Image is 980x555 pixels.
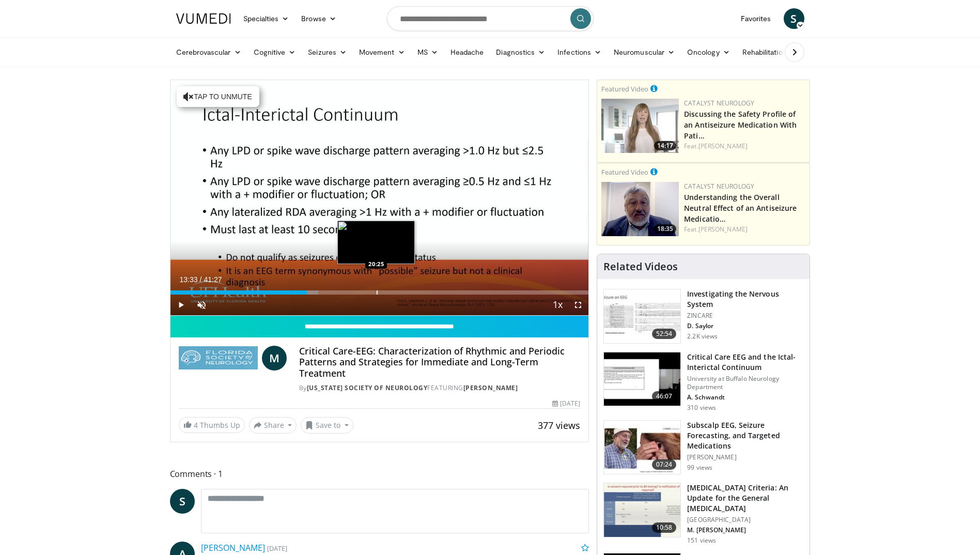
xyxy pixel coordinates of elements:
[601,99,679,153] a: 14:17
[170,290,589,295] div: Progress Bar
[603,289,803,344] a: 52:54 Investigating the Nervous System ZINCARE D. Saylor 2.2K views
[387,6,594,31] input: Search topics, interventions
[735,8,777,29] a: Favorites
[687,536,716,545] p: 151 views
[177,86,259,107] button: Tap to unmute
[411,42,444,63] a: MS
[170,42,247,63] a: Cerebrovascular
[652,391,677,402] span: 46:07
[687,393,803,402] p: A. Schwandt
[687,453,803,461] p: [PERSON_NAME]
[295,8,343,29] a: Browse
[736,42,793,63] a: Rehabilitation
[170,467,589,481] span: Comments 1
[687,375,803,391] p: University at Buffalo Neurology Department
[687,526,803,534] p: M. [PERSON_NAME]
[200,275,202,284] span: /
[262,346,287,371] a: M
[687,420,803,451] h3: Subscalp EEG, Seizure Forecasting, and Targeted Medications
[687,404,716,412] p: 310 views
[299,346,580,379] h4: Critical Care-EEG: Characterization of Rhythmic and Periodic Patterns and Strategies for Immediat...
[179,417,245,433] a: 4 Thumbs Up
[604,289,680,343] img: 4acae122-ae14-4919-bc47-0ae66b170ef0.150x105_q85_crop-smart_upscale.jpg
[601,84,648,94] small: Featured Video
[568,295,588,315] button: Fullscreen
[301,417,353,434] button: Save to
[654,224,676,234] span: 18:35
[603,260,678,273] h4: Related Videos
[687,332,718,341] p: 2.2K views
[687,352,803,373] h3: Critical Care EEG and the Ictal-Interictal Continuum
[684,182,754,191] a: Catalyst Neurology
[179,346,258,371] img: Florida Society of Neurology
[194,420,198,430] span: 4
[201,542,265,553] a: [PERSON_NAME]
[601,182,679,236] a: 18:35
[654,141,676,150] span: 14:17
[603,420,803,475] a: 07:24 Subscalp EEG, Seizure Forecasting, and Targeted Medications [PERSON_NAME] 99 views
[490,42,551,63] a: Diagnostics
[604,421,680,474] img: 32fe55dc-2e34-4f93-8471-99d77f8e2914.150x105_q85_crop-smart_upscale.jpg
[302,42,353,63] a: Seizures
[191,295,212,315] button: Unmute
[698,225,748,234] a: [PERSON_NAME]
[307,383,428,392] a: [US_STATE] Society of Neurology
[552,399,580,408] div: [DATE]
[603,483,803,545] a: 10:58 [MEDICAL_DATA] Criteria: An Update for the General [MEDICAL_DATA] [GEOGRAPHIC_DATA] M. [PER...
[687,289,803,310] h3: Investigating the Nervous System
[684,109,797,141] a: Discussing the Safety Profile of an Antiseizure Medication With Pati…
[684,99,754,107] a: Catalyst Neurology
[299,383,580,393] div: By FEATURING
[608,42,681,63] a: Neuromuscular
[687,322,803,330] p: D. Saylor
[604,483,680,537] img: 489580b5-57cf-4814-85ca-84598a5bae8f.150x105_q85_crop-smart_upscale.jpg
[204,275,222,284] span: 41:27
[538,419,580,431] span: 377 views
[684,192,797,224] a: Understanding the Overall Neutral Effect of an Antiseizure Medicatio…
[353,42,411,63] a: Movement
[170,80,589,316] video-js: Video Player
[687,516,803,524] p: [GEOGRAPHIC_DATA]
[463,383,518,392] a: [PERSON_NAME]
[247,42,302,63] a: Cognitive
[684,142,805,151] div: Feat.
[687,483,803,514] h3: [MEDICAL_DATA] Criteria: An Update for the General [MEDICAL_DATA]
[652,459,677,470] span: 07:24
[698,142,748,150] a: [PERSON_NAME]
[601,99,679,153] img: c23d0a25-a0b6-49e6-ba12-869cdc8b250a.png.150x105_q85_crop-smart_upscale.jpg
[337,221,415,264] img: image.jpeg
[444,42,490,63] a: Headache
[784,8,804,29] a: S
[170,489,195,514] a: S
[237,8,295,29] a: Specialties
[684,225,805,234] div: Feat.
[604,352,680,406] img: a5d5675c-9244-43ba-941e-9945d360acc0.150x105_q85_crop-smart_upscale.jpg
[603,352,803,412] a: 46:07 Critical Care EEG and the Ictal-Interictal Continuum University at Buffalo Neurology Depart...
[176,13,231,24] img: VuMedi Logo
[687,464,712,472] p: 99 views
[180,275,198,284] span: 13:33
[687,312,803,320] p: ZINCARE
[681,42,736,63] a: Oncology
[551,42,608,63] a: Infections
[170,295,191,315] button: Play
[249,417,297,434] button: Share
[652,522,677,533] span: 10:58
[267,544,287,553] small: [DATE]
[652,329,677,339] span: 52:54
[601,167,648,177] small: Featured Video
[601,182,679,236] img: 01bfc13d-03a0-4cb7-bbaa-2eb0a1ecb046.png.150x105_q85_crop-smart_upscale.jpg
[547,295,568,315] button: Playback Rate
